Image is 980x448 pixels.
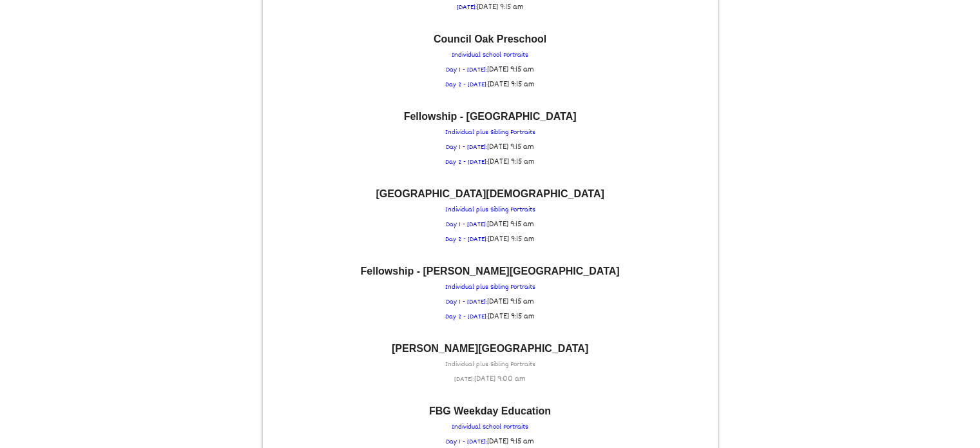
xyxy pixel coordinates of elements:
[269,112,711,170] p: Individual plus Sibling Portraits Day 1 - [DATE]: Day 2 - [DATE]:
[376,188,604,199] font: [GEOGRAPHIC_DATA][DEMOGRAPHIC_DATA]
[392,343,588,354] font: [PERSON_NAME][GEOGRAPHIC_DATA]
[269,112,711,170] a: Fellowship - [GEOGRAPHIC_DATA] Individual plus Sibling PortraitsDay 1 - [DATE]:[DATE] 9:15 amDay ...
[487,63,534,76] span: [DATE] 9:15 am
[477,1,524,14] span: [DATE] 9:15 am
[487,218,534,231] span: [DATE] 9:15 am
[488,155,535,168] span: [DATE] 9:15 am
[269,34,711,92] p: Individual School Portraits Day 1 - [DATE]: Day 2 - [DATE]:
[269,266,711,324] a: Fellowship - [PERSON_NAME][GEOGRAPHIC_DATA] Individual plus Sibling PortraitsDay 1 - [DATE]:[DATE...
[429,405,551,416] font: FBG Weekday Education
[269,344,711,387] a: [PERSON_NAME][GEOGRAPHIC_DATA] Individual plus Sibling Portraits[DATE]:[DATE] 9:00 am
[487,295,534,308] span: [DATE] 9:15 am
[269,189,711,247] a: [GEOGRAPHIC_DATA][DEMOGRAPHIC_DATA] Individual plus Sibling PortraitsDay 1 - [DATE]:[DATE] 9:15 a...
[269,344,711,387] p: Individual plus Sibling Portraits [DATE]:
[487,435,534,448] span: [DATE] 9:15 am
[488,78,535,91] span: [DATE] 9:15 am
[269,189,711,247] p: Individual plus Sibling Portraits Day 1 - [DATE]: Day 2 - [DATE]:
[474,373,526,385] span: [DATE] 9:00 am
[434,34,546,44] font: Council Oak Preschool
[488,233,535,246] span: [DATE] 9:15 am
[488,310,535,323] span: [DATE] 9:15 am
[360,266,619,277] font: Fellowship - [PERSON_NAME][GEOGRAPHIC_DATA]
[404,111,577,122] font: Fellowship - [GEOGRAPHIC_DATA]
[269,34,711,92] a: Council Oak Preschool Individual School PortraitsDay 1 - [DATE]:[DATE] 9:15 amDay 2 - [DATE]:[DAT...
[487,141,534,153] span: [DATE] 9:15 am
[269,266,711,324] p: Individual plus Sibling Portraits Day 1 - [DATE]: Day 2 - [DATE]:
